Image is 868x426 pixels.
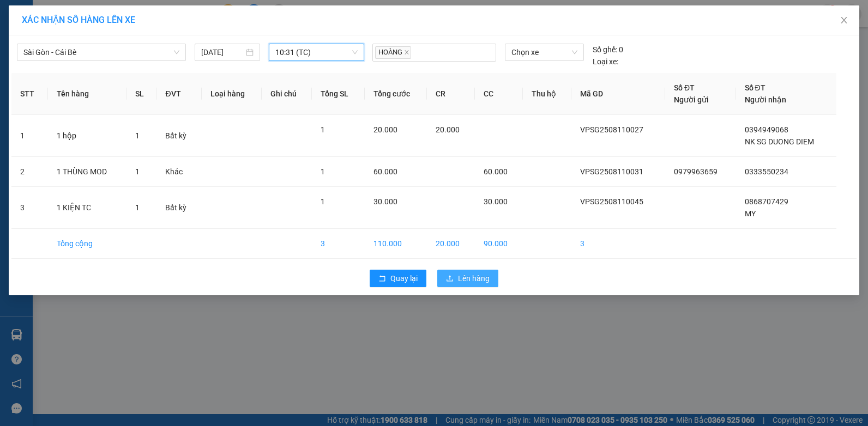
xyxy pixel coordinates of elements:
span: MY [745,209,756,218]
td: Bất kỳ [156,187,201,229]
span: VPSG2508110027 [580,125,643,134]
th: Ghi chú [262,73,312,115]
td: Bất kỳ [156,115,201,157]
td: Tổng cộng [48,229,126,259]
span: NK SG DUONG DIEM [745,137,814,146]
th: Tổng SL [312,73,364,115]
div: 0 [593,44,623,56]
th: SL [126,73,157,115]
span: close [840,16,848,25]
span: 0394949068 [745,125,788,134]
span: 20.000 [373,125,397,134]
span: 1 [321,197,325,206]
span: rollback [378,275,386,283]
td: 3 [11,187,48,229]
span: Sài Gòn - Cái Bè [23,44,179,60]
span: 0979963659 [674,167,718,176]
span: upload [446,275,454,283]
th: Tổng cước [365,73,427,115]
span: Người nhận [745,95,786,104]
span: 1 [321,167,325,176]
span: 1 [135,203,140,212]
span: Chọn xe [511,44,578,60]
td: 1 hộp [48,115,126,157]
span: Quay lại [390,272,418,284]
th: Thu hộ [523,73,571,115]
button: uploadLên hàng [437,270,498,287]
td: Khác [156,157,201,187]
th: ĐVT [156,73,201,115]
span: close [404,50,409,55]
th: Tên hàng [48,73,126,115]
span: 10:31 (TC) [275,44,357,60]
span: Loại xe: [593,56,618,68]
td: 3 [571,229,665,259]
th: Loại hàng [202,73,262,115]
td: 110.000 [365,229,427,259]
button: Close [829,5,859,36]
span: 30.000 [373,197,397,206]
span: Số ghế: [593,44,617,56]
td: 90.000 [475,229,523,259]
span: Số ĐT [745,83,765,92]
td: 1 [11,115,48,157]
button: rollbackQuay lại [370,270,426,287]
th: Mã GD [571,73,665,115]
th: CR [427,73,475,115]
span: 0333550234 [745,167,788,176]
span: Lên hàng [458,272,490,284]
span: HOÀNG [375,46,411,59]
span: 0868707429 [745,197,788,206]
input: 11/08/2025 [201,46,244,58]
span: 60.000 [484,167,508,176]
span: 60.000 [373,167,397,176]
span: Số ĐT [674,83,695,92]
span: 1 [135,131,140,140]
span: 1 [135,167,140,176]
td: 2 [11,157,48,187]
span: 20.000 [436,125,460,134]
th: CC [475,73,523,115]
span: XÁC NHẬN SỐ HÀNG LÊN XE [22,15,135,25]
span: VPSG2508110031 [580,167,643,176]
td: 20.000 [427,229,475,259]
td: 1 KIỆN TC [48,187,126,229]
td: 3 [312,229,364,259]
span: 30.000 [484,197,508,206]
span: Người gửi [674,95,709,104]
span: VPSG2508110045 [580,197,643,206]
th: STT [11,73,48,115]
span: 1 [321,125,325,134]
td: 1 THÙNG MOD [48,157,126,187]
